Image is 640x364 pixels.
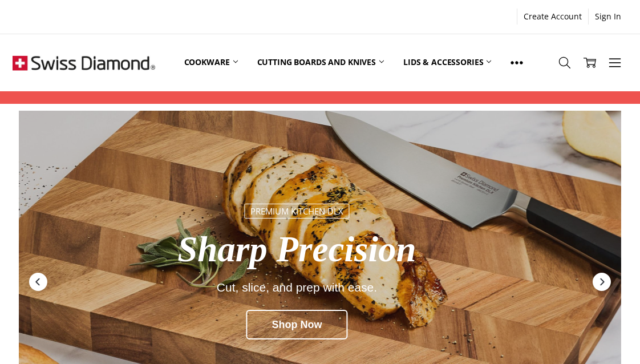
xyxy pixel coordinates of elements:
[245,204,349,219] div: Premium Kitchen DLX
[76,230,517,269] div: Sharp Precision
[13,34,155,91] img: Free Shipping On Every Order
[394,37,501,88] a: Lids & Accessories
[589,9,627,25] a: Sign In
[248,37,394,88] a: Cutting boards and knives
[517,9,588,25] a: Create Account
[501,37,533,88] a: Show All
[175,37,248,88] a: Cookware
[592,272,612,292] div: Next
[76,281,517,294] div: Cut, slice, and prep with ease.
[28,272,48,292] div: Previous
[246,310,348,339] div: Shop Now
